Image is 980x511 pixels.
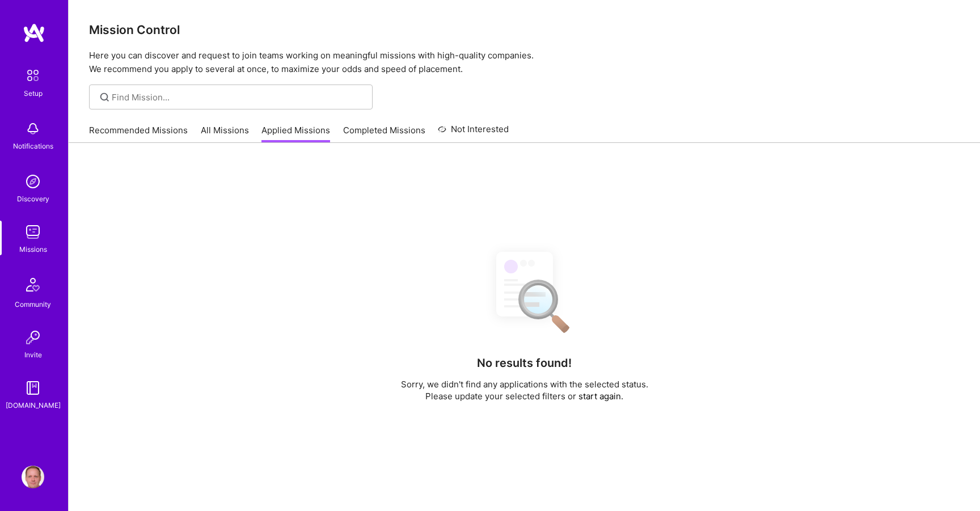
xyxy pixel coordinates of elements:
[401,390,648,402] p: Please update your selected filters or .
[89,124,188,143] a: Recommended Missions
[477,356,572,370] h4: No results found!
[17,193,49,205] div: Discovery
[98,91,111,104] i: icon SearchGrey
[24,349,42,361] div: Invite
[22,221,44,243] img: teamwork
[476,242,573,341] img: No Results
[201,124,249,143] a: All Missions
[112,91,364,103] input: Find Mission...
[22,117,44,140] img: bell
[19,271,47,298] img: Community
[24,87,43,99] div: Setup
[13,140,53,152] div: Notifications
[22,377,44,399] img: guide book
[23,23,45,43] img: logo
[89,49,960,76] p: Here you can discover and request to join teams working on meaningful missions with high-quality ...
[6,399,61,411] div: [DOMAIN_NAME]
[438,123,509,143] a: Not Interested
[22,170,44,193] img: discovery
[22,466,44,488] img: User Avatar
[401,378,648,390] p: Sorry, we didn't find any applications with the selected status.
[21,64,45,87] img: setup
[22,326,44,349] img: Invite
[578,390,621,402] button: start again
[89,23,960,37] h3: Mission Control
[343,124,425,143] a: Completed Missions
[261,124,330,143] a: Applied Missions
[15,298,51,310] div: Community
[19,466,47,488] a: User Avatar
[19,243,47,255] div: Missions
